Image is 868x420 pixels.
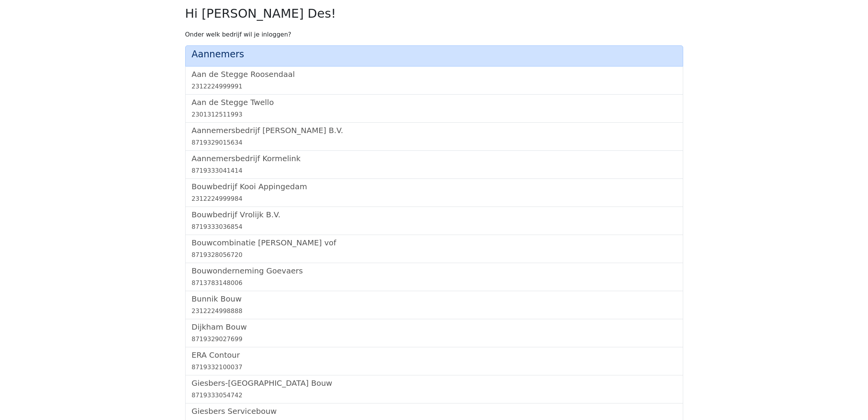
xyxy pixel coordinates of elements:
p: Onder welk bedrijf wil je inloggen? [185,30,683,39]
a: Aan de Stegge Twello2301312511993 [192,98,677,119]
h2: Hi [PERSON_NAME] Des! [185,6,683,21]
h5: Giesbers-[GEOGRAPHIC_DATA] Bouw [192,378,677,388]
div: 8719333036854 [192,222,677,232]
div: 2301312511993 [192,110,677,119]
a: ERA Contour8719332100037 [192,350,677,372]
a: Dijkham Bouw8719329027699 [192,322,677,344]
h5: ERA Contour [192,350,677,360]
div: 8719329027699 [192,335,677,344]
h5: Bouwcombinatie [PERSON_NAME] vof [192,238,677,247]
h5: Aannemersbedrijf [PERSON_NAME] B.V. [192,126,677,135]
a: Bouwbedrijf Vrolijk B.V.8719333036854 [192,210,677,232]
div: 8719329015634 [192,138,677,147]
a: Bouwbedrijf Kooi Appingedam2312224999984 [192,182,677,203]
h5: Aan de Stegge Twello [192,98,677,107]
h4: Aannemers [192,49,677,60]
a: Aannemersbedrijf [PERSON_NAME] B.V.8719329015634 [192,126,677,147]
h5: Aannemersbedrijf Kormelink [192,154,677,163]
a: Bouwcombinatie [PERSON_NAME] vof8719328056720 [192,238,677,260]
div: 2312224998888 [192,307,677,316]
a: Aan de Stegge Roosendaal2312224999991 [192,70,677,91]
a: Bouwonderneming Goevaers8713783148006 [192,266,677,288]
h5: Aan de Stegge Roosendaal [192,70,677,79]
h5: Giesbers Servicebouw [192,407,677,416]
div: 8719332100037 [192,363,677,372]
h5: Bouwbedrijf Kooi Appingedam [192,182,677,191]
a: Aannemersbedrijf Kormelink8719333041414 [192,154,677,175]
div: 8719333041414 [192,166,677,175]
a: Giesbers-[GEOGRAPHIC_DATA] Bouw8719333054742 [192,378,677,400]
div: 8719333054742 [192,391,677,400]
div: 8713783148006 [192,278,677,288]
a: Bunnik Bouw2312224998888 [192,294,677,316]
h5: Bunnik Bouw [192,294,677,303]
h5: Bouwonderneming Goevaers [192,266,677,275]
h5: Dijkham Bouw [192,322,677,332]
div: 8719328056720 [192,250,677,260]
h5: Bouwbedrijf Vrolijk B.V. [192,210,677,219]
div: 2312224999991 [192,82,677,91]
div: 2312224999984 [192,194,677,203]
